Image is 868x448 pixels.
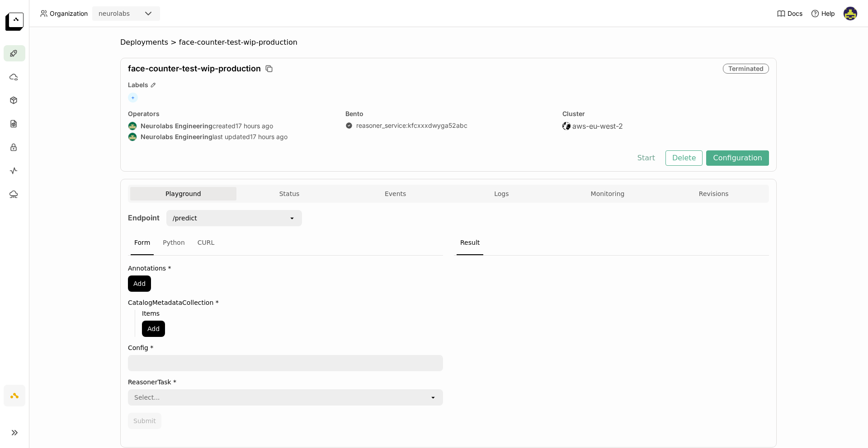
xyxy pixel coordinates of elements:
div: Cluster [562,110,769,118]
button: Start [631,150,662,166]
div: /predict [173,214,197,223]
span: 17 hours ago [250,133,288,141]
strong: Neurolabs Engineering [141,133,212,141]
button: Add [128,275,151,292]
button: Configuration [706,150,769,166]
span: Docs [788,9,802,18]
div: Bento [345,110,552,118]
label: Annotations * [128,265,443,272]
a: reasoner_service:kfcxxxdwyga52abc [356,121,467,130]
span: 17 hours ago [236,122,273,130]
div: Form [131,231,154,255]
label: CatalogMetadataCollection * [128,299,443,306]
div: Operators [128,110,335,118]
button: Playground [130,187,236,201]
label: Config * [128,344,443,351]
button: Logs [448,187,555,201]
span: > [168,38,179,47]
div: neurolabs [99,9,130,18]
button: Status [236,187,343,201]
button: Monitoring [555,187,661,201]
img: Farouk Ghallabi [844,7,857,20]
input: Selected /predict. [198,214,199,223]
svg: open [288,215,296,222]
div: Terminated [723,64,769,74]
div: last updated [128,132,335,141]
span: + [128,93,138,103]
nav: Breadcrumbs navigation [120,38,777,47]
div: Labels [128,81,769,89]
div: CURL [194,231,218,255]
div: created [128,121,335,131]
label: Items [142,310,443,317]
a: Docs [777,9,802,18]
button: Revisions [660,187,767,201]
button: Add [142,321,165,337]
div: Help [811,9,835,18]
svg: open [429,394,437,401]
img: Neurolabs Engineering [128,133,137,141]
input: Selected neurolabs. [131,9,132,19]
strong: Endpoint [128,213,160,222]
div: Python [159,231,189,255]
span: face-counter-test-wip-production [179,38,297,47]
label: ReasonerTask * [128,378,443,386]
div: Select... [134,393,160,402]
img: logo [5,13,24,31]
span: Organization [50,9,88,18]
button: Events [342,187,448,201]
div: Result [457,231,483,255]
span: aws-eu-west-2 [572,121,623,131]
span: face-counter-test-wip-production [128,64,261,74]
button: Delete [665,150,703,166]
img: Neurolabs Engineering [128,122,137,130]
button: Submit [128,413,161,429]
strong: Neurolabs Engineering [141,122,212,130]
span: Deployments [120,38,168,47]
span: Help [821,9,835,18]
